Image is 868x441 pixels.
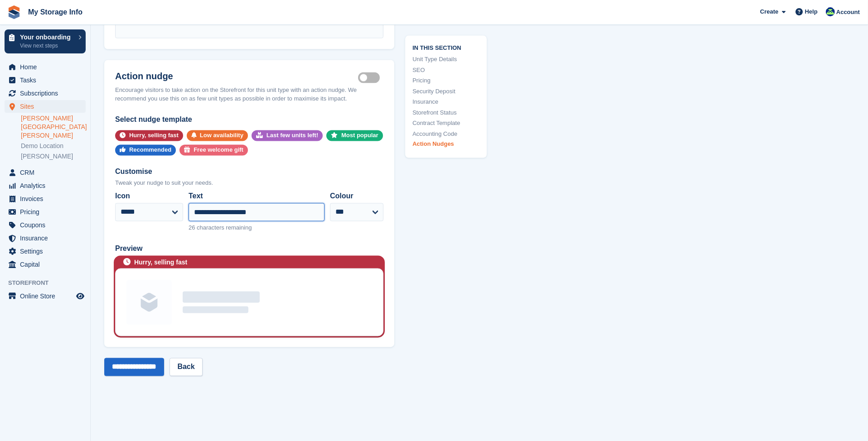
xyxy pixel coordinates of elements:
[412,65,480,74] a: SEO
[20,100,74,113] span: Sites
[115,167,383,177] div: Customise
[170,358,202,376] a: Back
[20,219,74,231] span: Coupons
[5,219,86,231] a: menu
[760,7,778,16] span: Create
[252,130,323,141] button: Last few units left!
[5,258,86,271] a: menu
[5,166,86,179] a: menu
[412,119,480,128] a: Contract Template
[267,130,318,141] div: Last few units left!
[8,278,90,288] span: Storefront
[20,61,74,73] span: Home
[189,191,325,202] label: Text
[75,291,86,302] a: Preview store
[115,130,183,141] button: Hurry, selling fast
[20,245,74,258] span: Settings
[115,114,383,125] div: Select nudge template
[24,5,86,19] a: My Storage Info
[826,7,835,16] img: Steve Doll
[20,166,74,179] span: CRM
[5,87,86,100] a: menu
[5,206,86,218] a: menu
[330,191,383,202] label: Colour
[197,225,252,231] span: characters remaining
[412,55,480,64] a: Unit Type Details
[20,206,74,218] span: Pricing
[200,130,243,141] div: Low availability
[5,245,86,258] a: menu
[412,129,480,138] a: Accounting Code
[805,7,818,16] span: Help
[20,290,74,302] span: Online Store
[115,71,358,82] h2: Action nudge
[194,145,243,156] div: Free welcome gift
[126,280,172,325] img: Unit group image placeholder
[179,145,248,156] button: Free welcome gift
[358,77,383,78] label: Is active
[187,130,248,141] button: Low availability
[115,191,183,202] label: Icon
[412,43,480,51] span: In this section
[20,258,74,271] span: Capital
[326,130,383,141] button: Most popular
[5,29,86,53] a: Your onboarding View next steps
[20,232,74,244] span: Insurance
[129,145,171,156] div: Recommended
[412,108,480,117] a: Storefront Status
[5,74,86,86] a: menu
[134,258,187,268] div: Hurry, selling fast
[115,244,383,254] div: Preview
[129,130,179,141] div: Hurry, selling fast
[412,140,480,149] a: Action Nudges
[21,142,86,150] a: Demo Location
[5,232,86,244] a: menu
[836,8,860,17] span: Account
[7,5,21,19] img: stora-icon-8386f47178a22dfd0bd8f6a31ec36ba5ce8667c1dd55bd0f319d3a0aa187defe.svg
[189,225,195,231] span: 26
[5,100,86,113] a: menu
[115,179,383,188] div: Tweak your nudge to suit your needs.
[115,145,176,156] button: Recommended
[5,290,86,302] a: menu
[5,192,86,205] a: menu
[5,61,86,73] a: menu
[20,42,74,50] p: View next steps
[412,97,480,106] a: Insurance
[20,87,74,100] span: Subscriptions
[412,76,480,85] a: Pricing
[21,152,86,161] a: [PERSON_NAME]
[20,74,74,86] span: Tasks
[341,130,378,141] div: Most popular
[5,179,86,192] a: menu
[115,86,383,103] div: Encourage visitors to take action on the Storefront for this unit type with an action nudge. We r...
[412,86,480,96] a: Security Deposit
[20,192,74,205] span: Invoices
[20,179,74,192] span: Analytics
[20,34,74,40] p: Your onboarding
[21,114,86,140] a: [PERSON_NAME][GEOGRAPHIC_DATA][PERSON_NAME]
